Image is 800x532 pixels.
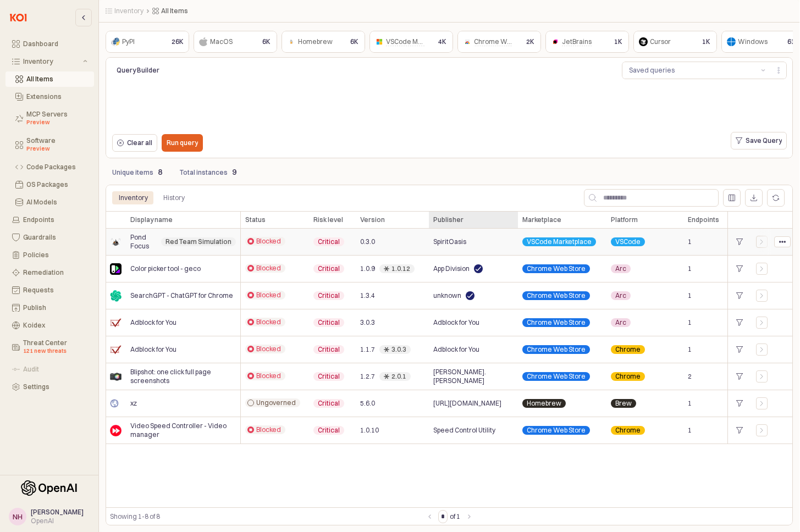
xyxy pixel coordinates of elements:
div: JetBrains1K [545,31,629,53]
p: 6K [350,37,358,47]
span: Endpoints [688,215,719,224]
input: Page [439,511,447,523]
button: Code Packages [5,159,94,175]
div: + [732,289,747,303]
button: Extensions [5,89,94,104]
span: Chrome Web Store [527,345,586,354]
p: Query Builder [117,65,258,75]
div: Endpoints [23,216,87,224]
button: Koidex [5,318,94,333]
div: PyPI26K [106,31,189,53]
span: 1.0.10 [360,426,379,435]
p: Save Query [746,136,782,145]
div: All Items [26,75,87,83]
div: Chrome Web Store2K [457,31,541,53]
p: 4K [438,37,446,47]
div: + [732,235,747,249]
button: Saved queries [622,62,757,79]
span: Blocked [256,345,281,353]
button: Inventory [5,54,94,69]
div: 1.0.12 [391,264,410,273]
span: Critical [318,399,340,408]
span: Chrome [615,426,641,435]
div: VSCode Marketplace4K [369,31,453,53]
div: Showing 1-8 of 8 [110,511,423,522]
div: + [732,396,747,411]
span: 1 [688,399,692,408]
div: Extensions [26,93,87,101]
div: 2.0.1 [391,372,406,381]
span: Color picker tool - geco [130,264,201,273]
span: Chrome [615,345,641,354]
span: Chrome Web Store [527,426,586,435]
span: Chrome Web Store [474,37,533,46]
span: Adblock for You [130,318,176,327]
p: Run query [167,138,198,147]
span: Blocked [256,237,281,246]
button: NH [9,508,26,525]
span: Video Speed Controller - Video manager [130,422,236,439]
span: 2 [688,372,692,381]
p: 2K [526,37,534,47]
iframe: QueryBuildingItay [112,84,787,129]
span: 1 [688,237,692,246]
div: OpenAI [31,517,84,525]
div: + [732,315,747,330]
p: 6K [262,37,271,47]
span: Blocked [256,372,281,380]
button: Audit [5,362,94,377]
span: 3.0.3 [360,318,375,327]
div: Preview [26,118,87,127]
div: Cursor [650,36,671,47]
span: SpiritOasis [433,237,466,246]
span: xz [130,399,137,408]
span: Arc [615,291,626,300]
span: 1 [688,345,692,354]
span: Adblock for You [433,345,479,354]
span: 1.3.4 [360,291,375,300]
div: + [732,369,747,384]
div: 121 new threats [23,347,87,356]
div: Dashboard [23,40,87,48]
span: 1.2.7 [360,372,375,381]
div: Homebrew [298,36,333,47]
p: 616 [787,37,799,47]
span: Blipshot: one click full page screenshots [130,368,236,385]
button: Software [5,133,94,157]
button: Policies [5,247,94,263]
span: Version [360,215,385,224]
div: Saved queries [629,65,675,76]
div: Settings [23,383,87,391]
span: Critical [318,372,340,381]
span: Homebrew [527,399,561,408]
span: Critical [318,264,340,273]
span: [URL][DOMAIN_NAME] [433,399,501,408]
span: Blocked [256,291,281,300]
label: of 1 [450,511,460,522]
div: Table toolbar [106,507,793,525]
span: Display name [130,215,173,224]
span: VSCode Marketplace [386,37,451,46]
div: AI Models [26,198,87,206]
button: Menu [770,62,787,79]
div: Homebrew6K [282,31,365,53]
p: 8 [158,167,162,178]
button: Remediation [5,265,94,280]
span: 1 [688,291,692,300]
span: 1.0.9 [360,264,375,273]
span: App Division [433,264,470,273]
p: 1K [614,37,622,47]
div: MacOS6K [194,31,277,53]
button: OS Packages [5,177,94,192]
div: Threat Center [23,339,87,356]
div: + [732,262,747,276]
div: Policies [23,251,87,259]
span: Adblock for You [130,345,176,354]
div: MCP Servers [26,110,87,127]
span: Marketplace [522,215,561,224]
span: SearchGPT - ChatGPT for Chrome [130,291,233,300]
div: Publish [23,304,87,312]
p: 9 [232,167,236,178]
button: MCP Servers [5,107,94,131]
button: Clear all [112,134,157,152]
